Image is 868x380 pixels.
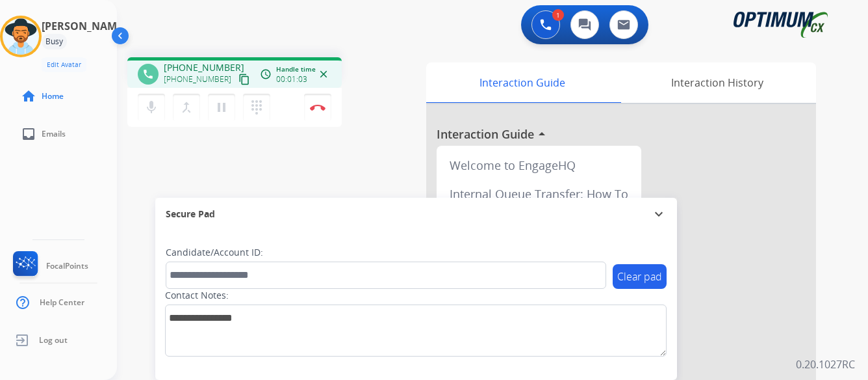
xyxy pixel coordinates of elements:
[42,18,126,34] h3: [PERSON_NAME]
[260,68,272,80] mat-icon: access_time
[142,68,154,80] mat-icon: phone
[442,151,636,180] div: Welcome to EngageHQ
[651,206,667,222] mat-icon: expand_more
[165,289,229,302] label: Contact Notes:
[249,100,264,115] mat-icon: dialpad
[42,91,64,102] span: Home
[618,62,816,103] div: Interaction History
[21,88,36,104] mat-icon: home
[42,34,67,49] div: Busy
[318,68,329,80] mat-icon: close
[796,357,855,372] p: 0.20.1027RC
[552,9,564,21] div: 1
[214,100,229,115] mat-icon: pause
[42,129,66,139] span: Emails
[276,64,316,74] span: Handle time
[46,261,88,271] span: FocalPoints
[179,100,194,115] mat-icon: merge_type
[310,104,325,111] img: control
[3,18,39,55] img: avatar
[276,74,307,85] span: 00:01:03
[164,61,244,74] span: [PHONE_NUMBER]
[39,335,68,346] span: Log out
[40,297,84,308] span: Help Center
[164,74,231,85] span: [PHONE_NUMBER]
[238,74,250,85] mat-icon: content_copy
[42,57,86,72] button: Edit Avatar
[166,208,215,221] span: Secure Pad
[442,180,636,208] div: Internal Queue Transfer: How To
[144,100,159,115] mat-icon: mic
[10,251,88,281] a: FocalPoints
[426,62,618,103] div: Interaction Guide
[613,264,667,289] button: Clear pad
[21,126,36,142] mat-icon: inbox
[166,246,263,259] label: Candidate/Account ID:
